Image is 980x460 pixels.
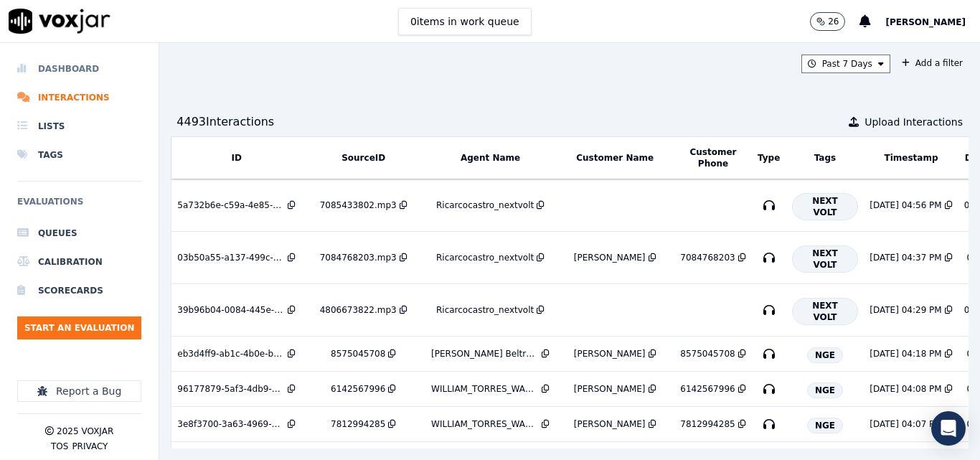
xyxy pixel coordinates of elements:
[177,200,285,211] div: 5a732b6e-c59a-4e85-ac21-b58547721a83
[792,193,859,220] span: NEXT VOLT
[177,418,285,430] div: 3e8f3700-3a63-4969-8d26-e88c0003a0d0
[810,12,859,31] button: 26
[398,8,532,35] button: 0items in work queue
[828,16,839,27] p: 26
[680,348,735,360] div: 8575045708
[431,348,539,360] div: [PERSON_NAME] Beltran_Fuse1073­_NGE
[17,219,141,248] a: Queues
[870,200,941,211] div: [DATE] 04:56 PM
[17,55,141,83] a: Dashboard
[758,152,780,164] button: Type
[320,252,397,263] div: 7084768203.mp3
[574,383,646,395] div: [PERSON_NAME]
[792,245,859,273] span: NEXT VOLT
[17,193,141,219] h6: Evaluations
[436,304,534,316] div: Ricarcocastro_nextvolt
[885,17,966,27] span: [PERSON_NAME]
[57,426,113,437] p: 2025 Voxjar
[849,115,963,129] button: Upload Interactions
[436,200,534,211] div: Ricarcocastro_nextvolt
[320,200,397,211] div: 7085433802.mp3
[884,152,938,164] button: Timestamp
[807,418,843,433] span: NGE
[331,383,385,395] div: 6142567996
[436,252,534,263] div: Ricarcocastro_nextvolt
[72,441,108,452] button: Privacy
[9,9,110,34] img: voxjar logo
[177,348,285,360] div: eb3d4ff9-ab1c-4b0e-be02-15710274c245
[331,418,385,430] div: 7812994285
[232,152,242,164] button: ID
[431,418,539,430] div: WILLIAM_TORRES_WANN1205_NGE
[176,113,274,131] div: 4493 Interaction s
[680,252,735,263] div: 7084768203
[896,55,969,72] button: Add a filter
[885,13,980,30] button: [PERSON_NAME]
[870,383,941,395] div: [DATE] 04:08 PM
[864,115,963,129] span: Upload Interactions
[431,383,539,395] div: WILLIAM_TORRES_WANN1205_NGE
[870,418,941,430] div: [DATE] 04:07 PM
[870,304,941,316] div: [DATE] 04:29 PM
[810,12,845,31] button: 26
[680,383,735,395] div: 6142567996
[574,252,646,263] div: [PERSON_NAME]
[814,152,836,164] button: Tags
[331,348,385,360] div: 8575045708
[870,252,941,263] div: [DATE] 04:37 PM
[807,347,843,363] span: NGE
[17,112,141,141] a: Lists
[17,83,141,112] a: Interactions
[807,382,843,398] span: NGE
[870,348,941,360] div: [DATE] 04:18 PM
[574,348,646,360] div: [PERSON_NAME]
[680,146,745,169] button: Customer Phone
[17,316,141,339] button: Start an Evaluation
[17,141,141,169] a: Tags
[51,441,68,452] button: TOS
[680,418,735,430] div: 7812994285
[931,411,966,446] div: Open Intercom Messenger
[574,418,646,430] div: [PERSON_NAME]
[320,304,397,316] div: 4806673822.mp3
[17,276,141,305] a: Scorecards
[17,380,141,402] button: Report a Bug
[341,152,385,164] button: SourceID
[801,55,890,73] button: Past 7 Days
[792,298,859,325] span: NEXT VOLT
[177,383,285,395] div: 96177879-5af3-4db9-83f5-9c75a49297e2
[17,248,141,276] a: Calibration
[177,252,285,263] div: 03b50a55-a137-499c-94ff-b47611f6ab94
[461,152,520,164] button: Agent Name
[177,304,285,316] div: 39b96b04-0084-445e-bebc-c687f0ca97b9
[576,152,654,164] button: Customer Name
